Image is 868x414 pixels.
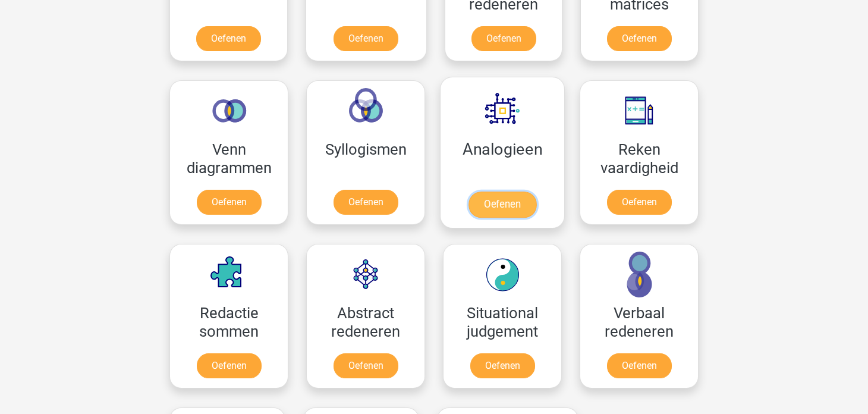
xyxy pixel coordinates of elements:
[196,26,261,51] a: Oefenen
[607,353,672,378] a: Oefenen
[471,26,536,51] a: Oefenen
[468,192,536,218] a: Oefenen
[334,353,398,378] a: Oefenen
[334,26,398,51] a: Oefenen
[334,190,398,215] a: Oefenen
[607,190,672,215] a: Oefenen
[197,353,262,378] a: Oefenen
[197,190,262,215] a: Oefenen
[470,353,535,378] a: Oefenen
[607,26,672,51] a: Oefenen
